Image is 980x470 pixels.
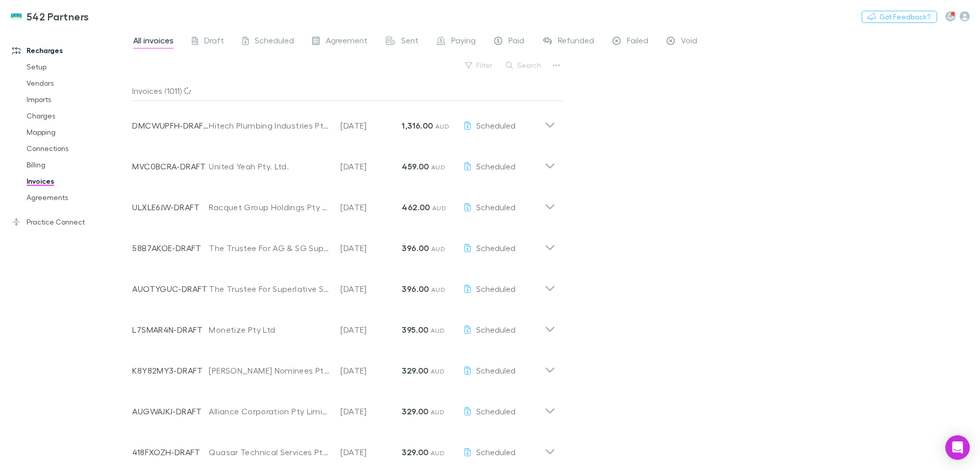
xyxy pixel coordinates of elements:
span: Scheduled [476,243,516,253]
p: AUOTYGUC-DRAFT [132,283,209,295]
div: Open Intercom Messenger [945,435,970,460]
a: Mapping [16,124,138,140]
div: 418FXOZH-DRAFTQuasar Technical Services Pty Ltd[DATE]329.00 AUDScheduled [124,428,563,468]
strong: 1,316.00 [402,120,433,131]
span: Scheduled [476,284,516,293]
div: Hitech Plumbing Industries Pty Ltd [209,119,330,132]
div: AUGWAJKJ-DRAFTAlliance Corporation Pty Limited[DATE]329.00 AUDScheduled [124,387,563,428]
div: United Yeah Pty. Ltd. [209,160,330,172]
a: Billing [16,157,138,173]
div: ULXLE6JW-DRAFTRacquet Group Holdings Pty Ltd[DATE]462.00 AUDScheduled [124,183,563,224]
p: L7SMAR4N-DRAFT [132,324,209,336]
span: AUD [431,286,445,293]
p: [DATE] [340,119,402,132]
span: AUD [431,163,445,171]
p: DMCWUPFH-DRAFT [132,119,209,132]
p: [DATE] [340,242,402,254]
span: Refunded [558,35,594,48]
div: L7SMAR4N-DRAFTMonetize Pty Ltd[DATE]395.00 AUDScheduled [124,305,563,346]
button: Filter [460,59,499,71]
p: [DATE] [340,283,402,295]
div: MVC0BCRA-DRAFTUnited Yeah Pty. Ltd.[DATE]459.00 AUDScheduled [124,142,563,183]
div: K8Y82MY3-DRAFT[PERSON_NAME] Nominees Pty Ltd[DATE]329.00 AUDScheduled [124,346,563,387]
span: Failed [627,35,648,48]
strong: 329.00 [402,406,428,416]
div: The Trustee For Superlative Super Fund [209,283,330,295]
strong: 395.00 [402,325,428,335]
h3: 542 Partners [27,10,89,22]
a: Invoices [16,173,138,189]
span: Draft [204,35,224,48]
a: 542 Partners [4,4,95,29]
span: Scheduled [476,325,516,334]
p: [DATE] [340,364,402,377]
span: Scheduled [476,365,516,375]
strong: 459.00 [402,161,429,171]
span: Sent [401,35,419,48]
span: Scheduled [476,161,516,171]
span: Scheduled [255,35,294,48]
span: Scheduled [476,202,516,212]
div: Monetize Pty Ltd [209,324,330,336]
button: Got Feedback? [862,11,937,23]
strong: 329.00 [402,447,428,457]
strong: 396.00 [402,284,429,294]
p: 418FXOZH-DRAFT [132,446,209,458]
div: DMCWUPFH-DRAFTHitech Plumbing Industries Pty Ltd[DATE]1,316.00 AUDScheduled [124,101,563,142]
span: AUD [432,204,446,212]
a: Setup [16,59,138,75]
strong: 396.00 [402,243,429,253]
img: 542 Partners's Logo [10,10,22,22]
span: Scheduled [476,447,516,457]
div: 58B7AKOE-DRAFTThe Trustee For AG & SG Superannuation Fund[DATE]396.00 AUDScheduled [124,224,563,264]
a: Agreements [16,189,138,206]
a: Charges [16,108,138,124]
strong: 462.00 [402,202,430,212]
p: MVC0BCRA-DRAFT [132,160,209,172]
p: [DATE] [340,160,402,172]
div: [PERSON_NAME] Nominees Pty Ltd [209,364,330,377]
div: Alliance Corporation Pty Limited [209,405,330,417]
div: AUOTYGUC-DRAFTThe Trustee For Superlative Super Fund[DATE]396.00 AUDScheduled [124,264,563,305]
span: Scheduled [476,406,516,416]
p: AUGWAJKJ-DRAFT [132,405,209,417]
span: Agreement [326,35,367,48]
a: Vendors [16,75,138,91]
span: AUD [431,408,445,416]
span: AUD [435,122,449,130]
p: [DATE] [340,446,402,458]
div: Quasar Technical Services Pty Ltd [209,446,330,458]
span: Paying [451,35,476,48]
div: The Trustee For AG & SG Superannuation Fund [209,242,330,254]
p: [DATE] [340,201,402,213]
p: 58B7AKOE-DRAFT [132,242,209,254]
p: ULXLE6JW-DRAFT [132,201,209,213]
a: Imports [16,91,138,108]
p: [DATE] [340,324,402,336]
p: [DATE] [340,405,402,417]
strong: 329.00 [402,365,428,376]
span: AUD [431,245,445,253]
p: K8Y82MY3-DRAFT [132,364,209,377]
span: AUD [431,449,445,457]
span: All invoices [133,35,174,48]
span: AUD [431,327,445,334]
div: Racquet Group Holdings Pty Ltd [209,201,330,213]
button: Search [501,59,547,71]
a: Connections [16,140,138,157]
span: Scheduled [476,120,516,130]
a: Recharges [2,42,138,59]
span: Void [681,35,697,48]
span: AUD [431,367,445,375]
a: Practice Connect [2,214,138,230]
span: Paid [508,35,524,48]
